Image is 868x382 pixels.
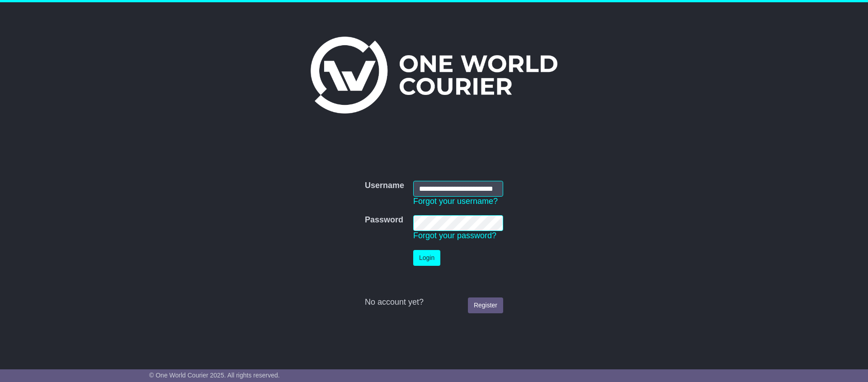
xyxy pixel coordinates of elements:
label: Password [365,215,403,225]
a: Forgot your password? [413,231,496,240]
div: No account yet? [365,297,503,307]
a: Forgot your username? [413,197,498,206]
label: Username [365,181,404,191]
span: © One World Courier 2025. All rights reserved. [149,372,280,379]
img: One World [311,37,557,113]
a: Register [468,297,503,313]
button: Login [413,250,440,266]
